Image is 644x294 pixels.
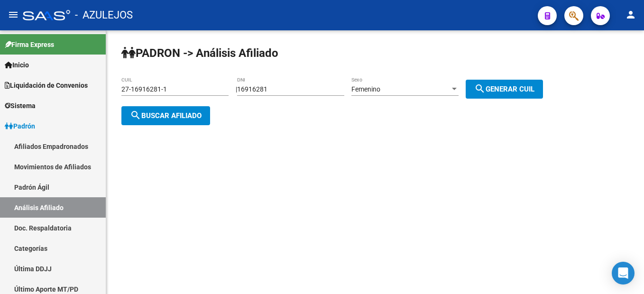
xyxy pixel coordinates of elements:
span: Liquidación de Convenios [5,80,88,91]
strong: PADRON -> Análisis Afiliado [121,46,278,60]
span: Inicio [5,60,29,70]
button: Buscar afiliado [121,106,210,125]
mat-icon: menu [8,9,19,20]
mat-icon: search [130,110,141,121]
span: Buscar afiliado [130,111,202,120]
div: | [236,85,550,93]
span: Firma Express [5,39,54,50]
div: Open Intercom Messenger [612,262,635,285]
span: Sistema [5,101,36,111]
mat-icon: person [625,9,636,20]
span: Padrón [5,121,35,131]
span: - AZULEJOS [75,5,133,26]
button: Generar CUIL [466,80,543,99]
mat-icon: search [474,83,486,94]
span: Generar CUIL [474,85,534,93]
span: Femenino [351,85,380,93]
